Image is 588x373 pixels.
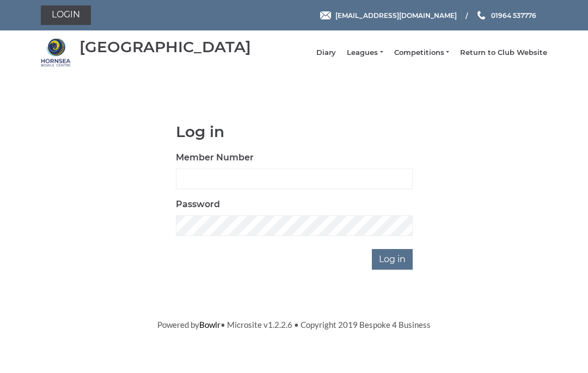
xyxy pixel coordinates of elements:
h1: Log in [176,123,413,140]
a: Competitions [394,48,449,58]
a: Return to Club Website [460,48,547,58]
a: Phone us 01964 537776 [476,10,536,21]
img: Phone us [477,11,485,20]
img: Email [320,11,331,20]
div: [GEOGRAPHIC_DATA] [79,39,251,55]
a: Email [EMAIL_ADDRESS][DOMAIN_NAME] [320,10,457,21]
label: Password [176,198,220,211]
a: Login [41,5,91,25]
a: Leagues [347,48,383,58]
span: [EMAIL_ADDRESS][DOMAIN_NAME] [335,11,457,19]
span: Powered by • Microsite v1.2.2.6 • Copyright 2019 Bespoke 4 Business [157,320,431,330]
a: Bowlr [199,320,220,330]
span: 01964 537776 [491,11,536,19]
input: Log in [372,249,413,270]
label: Member Number [176,151,254,164]
img: Hornsea Bowls Centre [41,38,71,67]
a: Diary [316,48,336,58]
